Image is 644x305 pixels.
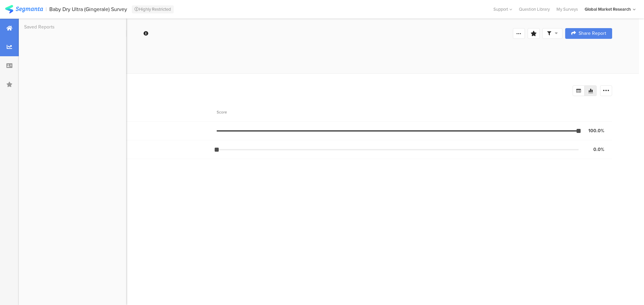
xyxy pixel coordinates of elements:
[593,146,604,153] div: 0.0%
[46,5,47,13] div: |
[24,23,55,30] div: Saved Reports
[493,4,512,14] div: Support
[217,109,231,115] div: Score
[588,127,604,134] div: 100.0%
[585,6,631,12] div: Global Market Research
[49,6,127,12] div: Baby Dry Ultra (Gingerale) Survey
[46,44,612,53] div: Would you like to participate?
[132,5,174,13] div: Highly Restricted
[553,6,581,12] a: My Surveys
[5,5,43,13] img: segmanta logo
[516,6,553,12] a: Question Library
[579,31,606,36] span: Share Report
